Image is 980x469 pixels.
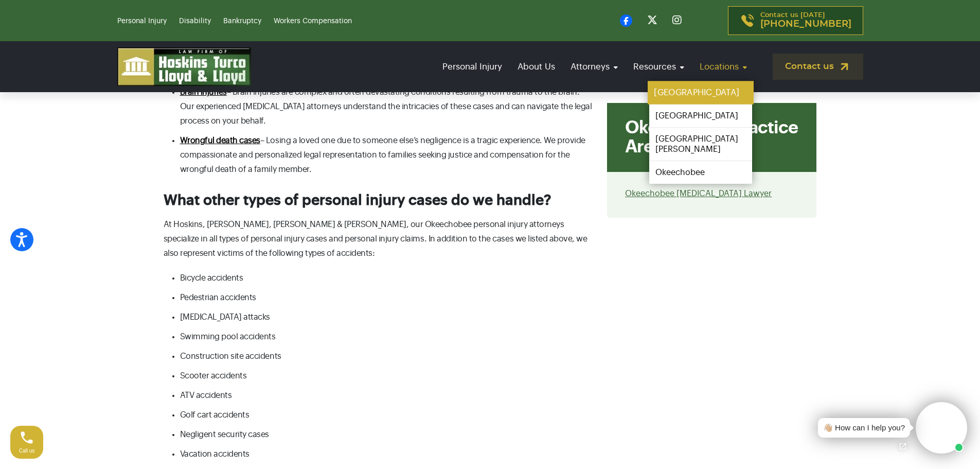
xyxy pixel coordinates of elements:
[892,436,914,457] a: Open chat
[628,52,689,81] a: Resources
[180,369,595,383] li: Scooter accidents
[694,52,752,81] a: Locations
[164,192,595,210] h3: What other types of personal injury cases do we handle?
[512,52,560,81] a: About Us
[649,128,752,161] a: [GEOGRAPHIC_DATA][PERSON_NAME]
[760,19,851,29] span: [PHONE_NUMBER]
[773,54,863,80] a: Contact us
[180,85,595,128] li: – Brain injuries are complex and often devastating conditions resulting from trauma to the brain....
[180,310,595,324] li: [MEDICAL_DATA] attacks
[649,161,752,184] a: Okeechobee
[19,448,35,454] span: Call us
[728,6,863,35] a: Contact us [DATE][PHONE_NUMBER]
[180,136,260,145] a: Wrongful death cases
[180,290,595,305] li: Pedestrian accidents
[164,217,595,260] p: At Hoskins, [PERSON_NAME], [PERSON_NAME] & [PERSON_NAME], our Okeechobee personal injury attorney...
[180,329,595,344] li: Swimming pool accidents
[823,422,905,434] div: 👋🏼 How can I help you?
[180,349,595,363] li: Construction site accidents
[649,105,752,127] a: [GEOGRAPHIC_DATA]
[760,12,851,29] p: Contact us [DATE]
[179,18,211,25] a: Disability
[180,408,595,422] li: Golf cart accidents
[565,52,623,81] a: Attorneys
[648,81,754,105] a: [GEOGRAPHIC_DATA]
[117,47,251,86] img: logo
[274,18,352,25] a: Workers Compensation
[625,189,772,198] a: Okeechobee [MEDICAL_DATA] Lawyer
[180,388,595,403] li: ATV accidents
[437,52,507,81] a: Personal Injury
[180,271,595,285] li: Bicycle accidents
[180,447,595,461] li: Vacation accidents
[180,427,595,442] li: Negligent security cases
[117,18,167,25] a: Personal Injury
[223,18,261,25] a: Bankruptcy
[607,103,816,172] div: Okeechobee Practice Areas
[180,133,595,177] li: – Losing a loved one due to someone else’s negligence is a tragic experience. We provide compassi...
